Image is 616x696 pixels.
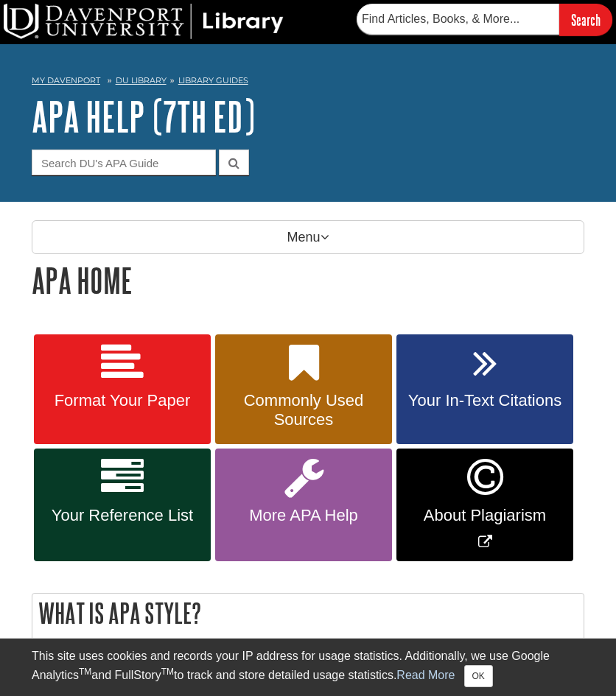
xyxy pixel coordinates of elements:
h1: APA Home [32,261,584,299]
input: Search DU's APA Guide [32,150,216,175]
div: This site uses cookies and records your IP address for usage statistics. Additionally, we use Goo... [32,647,584,687]
a: Library Guides [178,75,248,85]
span: Your In-Text Citations [407,391,562,410]
span: Format Your Paper [45,391,200,410]
img: DU Library [4,4,284,39]
span: About Plagiarism [407,506,562,525]
a: Your Reference List [34,449,211,561]
sup: TM [161,667,174,677]
input: Search [559,4,612,35]
a: DU Library [116,75,167,85]
input: Find Articles, Books, & More... [357,4,559,35]
span: Your Reference List [45,506,200,525]
p: Menu [32,220,584,254]
a: Read More [396,669,455,681]
sup: TM [79,667,91,677]
a: APA Help (7th Ed) [32,94,255,139]
form: Searches DU Library's articles, books, and more [357,4,612,35]
a: Link opens in new window [396,449,573,561]
span: More APA Help [226,506,381,525]
span: Commonly Used Sources [226,391,381,429]
button: Close [464,665,493,687]
h2: What is APA Style? [32,594,584,633]
nav: breadcrumb [32,71,584,94]
a: More APA Help [215,449,392,561]
a: Your In-Text Citations [396,334,573,445]
a: My Davenport [32,74,100,87]
a: Format Your Paper [34,334,211,445]
a: Commonly Used Sources [215,334,392,445]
